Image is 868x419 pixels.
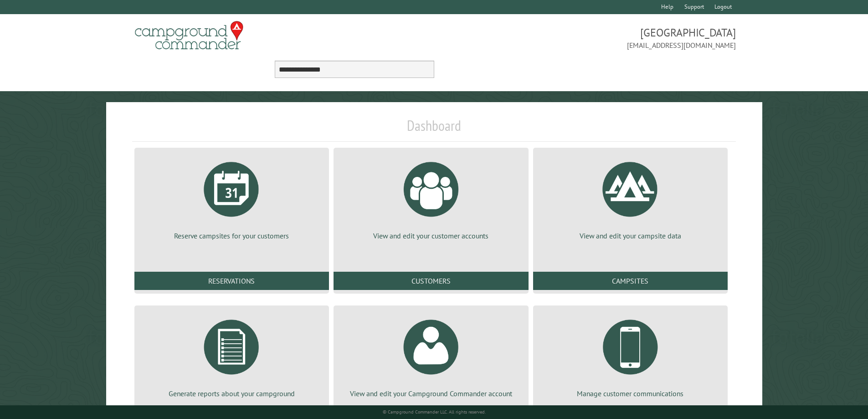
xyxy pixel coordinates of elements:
[132,117,736,142] h1: Dashboard
[134,272,329,290] a: Reservations
[544,231,717,241] p: View and edit your campsite data
[544,313,717,398] a: Manage customer communications
[334,272,528,290] a: Customers
[132,18,246,53] img: Campground Commander
[145,155,318,241] a: Reserve campsites for your customers
[533,272,728,290] a: Campsites
[434,25,736,51] span: [GEOGRAPHIC_DATA] [EMAIL_ADDRESS][DOMAIN_NAME]
[544,155,717,241] a: View and edit your campsite data
[145,313,318,398] a: Generate reports about your campground
[145,388,318,398] p: Generate reports about your campground
[544,388,717,398] p: Manage customer communications
[344,388,517,398] p: View and edit your Campground Commander account
[383,409,486,415] small: © Campground Commander LLC. All rights reserved.
[344,155,517,241] a: View and edit your customer accounts
[344,313,517,398] a: View and edit your Campground Commander account
[145,231,318,241] p: Reserve campsites for your customers
[344,231,517,241] p: View and edit your customer accounts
